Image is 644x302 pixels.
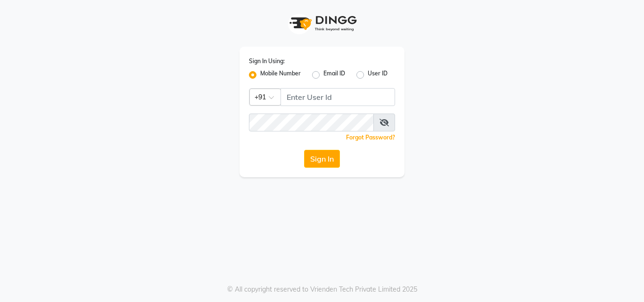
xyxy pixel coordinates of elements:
label: Sign In Using: [249,57,285,65]
label: User ID [368,69,388,81]
label: Mobile Number [260,69,301,81]
label: Email ID [323,69,345,81]
button: Sign In [304,150,340,168]
img: logo1.svg [284,9,360,37]
a: Forgot Password? [346,134,395,141]
input: Username [249,114,374,131]
input: Username [281,88,395,106]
